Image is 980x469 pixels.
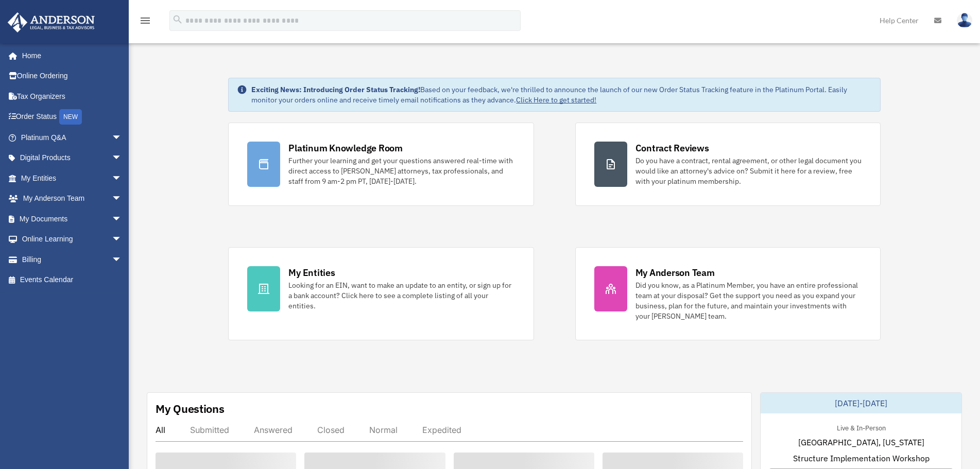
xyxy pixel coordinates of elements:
div: My Questions [156,401,225,416]
span: arrow_drop_down [112,249,132,270]
div: My Entities [288,266,335,279]
div: Normal [369,425,398,435]
span: [GEOGRAPHIC_DATA], [US_STATE] [798,436,924,448]
a: Platinum Knowledge Room Further your learning and get your questions answered real-time with dire... [228,123,534,206]
a: My Documentsarrow_drop_down [7,209,137,229]
div: Based on your feedback, we're thrilled to announce the launch of our new Order Status Tracking fe... [251,84,871,105]
strong: Exciting News: Introducing Order Status Tracking! [251,85,420,94]
a: My Anderson Team Did you know, as a Platinum Member, you have an entire professional team at your... [575,247,881,340]
span: Structure Implementation Workshop [793,452,930,464]
div: Submitted [190,425,229,435]
a: Billingarrow_drop_down [7,249,137,270]
div: Closed [317,425,345,435]
a: Click Here to get started! [516,95,596,105]
a: Events Calendar [7,270,137,290]
img: Anderson Advisors Platinum Portal [5,12,98,32]
a: My Entitiesarrow_drop_down [7,168,137,188]
a: Home [7,45,132,66]
a: Online Ordering [7,66,137,86]
div: Live & In-Person [829,422,894,432]
span: arrow_drop_down [112,209,132,230]
div: Did you know, as a Platinum Member, you have an entire professional team at your disposal? Get th... [635,280,862,321]
div: My Anderson Team [635,266,715,279]
div: Platinum Knowledge Room [288,142,403,154]
a: menu [139,18,151,27]
div: NEW [59,109,82,125]
a: Online Learningarrow_drop_down [7,229,137,250]
span: arrow_drop_down [112,188,132,210]
a: My Anderson Teamarrow_drop_down [7,188,137,209]
span: arrow_drop_down [112,229,132,250]
span: arrow_drop_down [112,148,132,169]
a: Order StatusNEW [7,107,137,128]
div: Expedited [422,425,461,435]
img: User Pic [957,13,972,28]
a: My Entities Looking for an EIN, want to make an update to an entity, or sign up for a bank accoun... [228,247,534,340]
span: arrow_drop_down [112,168,132,189]
span: arrow_drop_down [112,127,132,148]
i: search [172,14,183,25]
a: Contract Reviews Do you have a contract, rental agreement, or other legal document you would like... [575,123,881,206]
i: menu [139,14,151,27]
div: Looking for an EIN, want to make an update to an entity, or sign up for a bank account? Click her... [288,280,514,311]
div: All [156,425,165,435]
div: [DATE]-[DATE] [761,393,961,413]
a: Tax Organizers [7,86,137,107]
a: Platinum Q&Aarrow_drop_down [7,127,137,148]
div: Contract Reviews [635,142,709,154]
div: Further your learning and get your questions answered real-time with direct access to [PERSON_NAM... [288,155,514,186]
a: Digital Productsarrow_drop_down [7,148,137,168]
div: Answered [254,425,293,435]
div: Do you have a contract, rental agreement, or other legal document you would like an attorney's ad... [635,155,862,186]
